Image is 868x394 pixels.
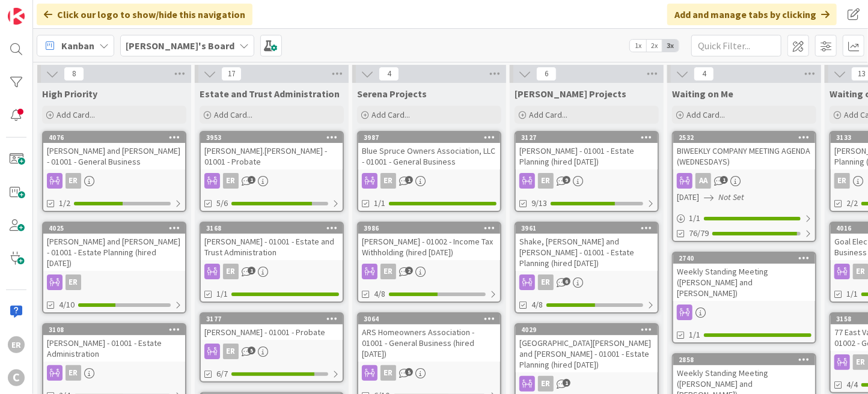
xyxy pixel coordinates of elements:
[49,133,185,142] div: 4076
[379,67,399,81] span: 4
[358,143,500,169] div: Blue Spruce Owners Association, LLC - 01001 - General Business
[673,354,815,365] div: 2858
[358,324,500,362] div: ARS Homeowners Association - 01001 - General Business (hired [DATE])
[216,368,228,380] span: 6/7
[57,109,95,120] span: Add Card...
[43,274,185,290] div: ER
[405,267,413,274] span: 2
[536,67,557,81] span: 6
[679,254,815,262] div: 2740
[516,324,658,372] div: 4029[GEOGRAPHIC_DATA][PERSON_NAME] and [PERSON_NAME] - 01001 - Estate Planning (hired [DATE])
[42,222,186,314] a: 4025[PERSON_NAME] and [PERSON_NAME] - 01001 - Estate Planning (hired [DATE])ER4/10
[357,131,501,212] a: 3987Blue Spruce Owners Association, LLC - 01001 - General BusinessER1/1
[201,132,343,143] div: 3953
[516,223,658,234] div: 3961
[516,274,658,290] div: ER
[66,274,81,290] div: ER
[43,132,185,169] div: 4076[PERSON_NAME] and [PERSON_NAME] - 01001 - General Business
[846,378,858,391] span: 4/4
[516,223,658,271] div: 3961Shake, [PERSON_NAME] and [PERSON_NAME] - 01001 - Estate Planning (hired [DATE])
[516,324,658,335] div: 4029
[381,264,396,279] div: ER
[43,223,185,234] div: 4025
[61,38,94,53] span: Kanban
[216,288,228,300] span: 1/1
[673,173,815,189] div: AA
[43,132,185,143] div: 4076
[358,223,500,260] div: 3986[PERSON_NAME] - 01002 - Income Tax Withholding (hired [DATE])
[43,365,185,381] div: ER
[201,264,343,279] div: ER
[405,176,413,184] span: 1
[515,222,659,314] a: 3961Shake, [PERSON_NAME] and [PERSON_NAME] - 01001 - Estate Planning (hired [DATE])ER4/8
[538,173,554,189] div: ER
[358,264,500,279] div: ER
[673,143,815,169] div: BIWEEKLY COMPANY MEETING AGENDA (WEDNESDAYS)
[516,143,658,169] div: [PERSON_NAME] - 01001 - Estate Planning (hired [DATE])
[66,365,81,381] div: ER
[59,299,75,311] span: 4/10
[531,299,543,311] span: 4/8
[521,224,658,232] div: 3961
[201,132,343,169] div: 3953[PERSON_NAME].[PERSON_NAME] - 01001 - Probate
[201,143,343,169] div: [PERSON_NAME].[PERSON_NAME] - 01001 - Probate
[672,88,733,100] span: Waiting on Me
[358,314,500,324] div: 3064
[667,4,837,25] div: Add and manage tabs by clicking
[516,234,658,271] div: Shake, [PERSON_NAME] and [PERSON_NAME] - 01001 - Estate Planning (hired [DATE])
[64,67,84,81] span: 8
[516,132,658,143] div: 3127
[201,173,343,189] div: ER
[563,277,570,285] span: 6
[358,223,500,234] div: 3986
[515,131,659,212] a: 3127[PERSON_NAME] - 01001 - Estate Planning (hired [DATE])ER9/13
[689,227,709,240] span: 76/79
[126,40,234,52] b: [PERSON_NAME]'s Board
[695,173,711,189] div: AA
[672,131,816,242] a: 2532BIWEEKLY COMPANY MEETING AGENDA (WEDNESDAYS)AA[DATE]Not Set1/176/79
[206,224,343,232] div: 3168
[521,133,658,142] div: 3127
[515,88,626,100] span: Ryan Projects
[694,67,714,81] span: 4
[201,223,343,260] div: 3168[PERSON_NAME] - 01001 - Estate and Trust Administration
[358,173,500,189] div: ER
[216,197,228,210] span: 5/6
[357,88,427,100] span: Serena Projects
[358,314,500,362] div: 3064ARS Homeowners Association - 01001 - General Business (hired [DATE])
[201,324,343,340] div: [PERSON_NAME] - 01001 - Probate
[364,315,500,323] div: 3064
[720,176,728,184] span: 1
[8,336,25,353] div: ER
[673,253,815,264] div: 2740
[358,365,500,381] div: ER
[43,234,185,271] div: [PERSON_NAME] and [PERSON_NAME] - 01001 - Estate Planning (hired [DATE])
[381,173,396,189] div: ER
[201,314,343,340] div: 3177[PERSON_NAME] - 01001 - Probate
[846,288,858,300] span: 1/1
[358,132,500,143] div: 3987
[42,131,186,212] a: 4076[PERSON_NAME] and [PERSON_NAME] - 01001 - General BusinessER1/2
[43,335,185,362] div: [PERSON_NAME] - 01001 - Estate Administration
[248,347,255,354] span: 5
[405,368,413,376] span: 5
[529,109,567,120] span: Add Card...
[662,40,679,52] span: 3x
[374,197,385,210] span: 1/1
[516,335,658,372] div: [GEOGRAPHIC_DATA][PERSON_NAME] and [PERSON_NAME] - 01001 - Estate Planning (hired [DATE])
[538,376,554,392] div: ER
[37,4,252,25] div: Click our logo to show/hide this navigation
[43,324,185,362] div: 3108[PERSON_NAME] - 01001 - Estate Administration
[689,329,700,341] span: 1/1
[221,67,242,81] span: 17
[563,176,570,184] span: 9
[358,234,500,260] div: [PERSON_NAME] - 01002 - Income Tax Withholding (hired [DATE])
[563,379,570,387] span: 1
[357,222,501,303] a: 3986[PERSON_NAME] - 01002 - Income Tax Withholding (hired [DATE])ER4/8
[206,315,343,323] div: 3177
[43,143,185,169] div: [PERSON_NAME] and [PERSON_NAME] - 01001 - General Business
[673,211,815,226] div: 1/1
[516,376,658,392] div: ER
[200,222,344,303] a: 3168[PERSON_NAME] - 01001 - Estate and Trust AdministrationER1/1
[206,133,343,142] div: 3953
